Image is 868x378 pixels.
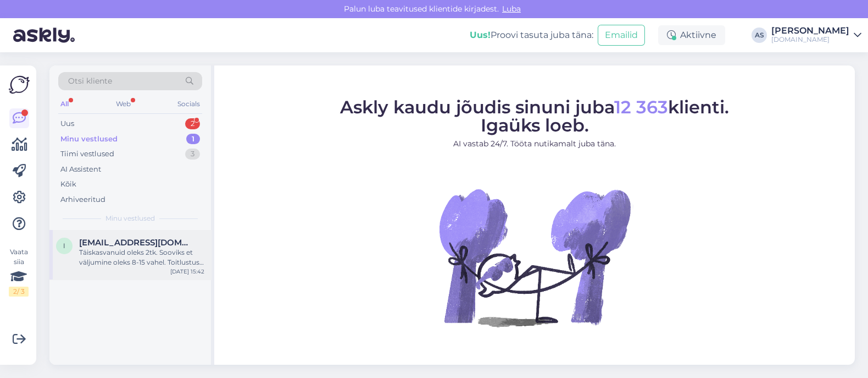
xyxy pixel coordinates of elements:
div: Vaata siia [9,247,29,297]
p: AI vastab 24/7. Tööta nutikamalt juba täna. [340,138,729,149]
div: AS [752,28,767,43]
div: All [58,97,71,111]
div: 3 [185,149,200,160]
img: No Chat active [436,158,633,356]
div: [DOMAIN_NAME] [771,35,849,44]
div: Minu vestlused [60,134,118,145]
div: Kõik [60,179,76,190]
div: [PERSON_NAME] [771,26,849,35]
span: 12 363 [614,96,668,117]
div: 2 [185,118,200,129]
span: Luba [499,4,524,14]
span: Askly kaudu jõudis sinuni juba klienti. Igaüks loeb. [340,96,729,135]
div: Arhiveeritud [60,194,105,205]
div: Aktiivne [658,25,725,45]
div: Uus [60,118,74,129]
span: Otsi kliente [68,75,112,87]
span: Minu vestlused [105,213,155,223]
div: Täiskasvanuid oleks 2tk. Sooviks et väljumine oleks 8-15 vahel. Toitlustus võib olla hommikusöök,... [79,248,204,267]
div: Web [114,97,133,111]
span: ilehtme@gmail.com [79,238,193,248]
button: Emailid [598,25,645,46]
div: Socials [175,97,202,111]
span: i [63,242,65,250]
div: Proovi tasuta juba täna: [470,29,593,42]
div: Tiimi vestlused [60,149,114,160]
div: AI Assistent [60,164,101,175]
a: [PERSON_NAME][DOMAIN_NAME] [771,26,861,44]
img: Askly Logo [9,74,30,95]
div: [DATE] 15:42 [170,267,204,276]
div: 2 / 3 [9,287,29,297]
b: Uus! [470,30,491,40]
div: 1 [186,134,200,145]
